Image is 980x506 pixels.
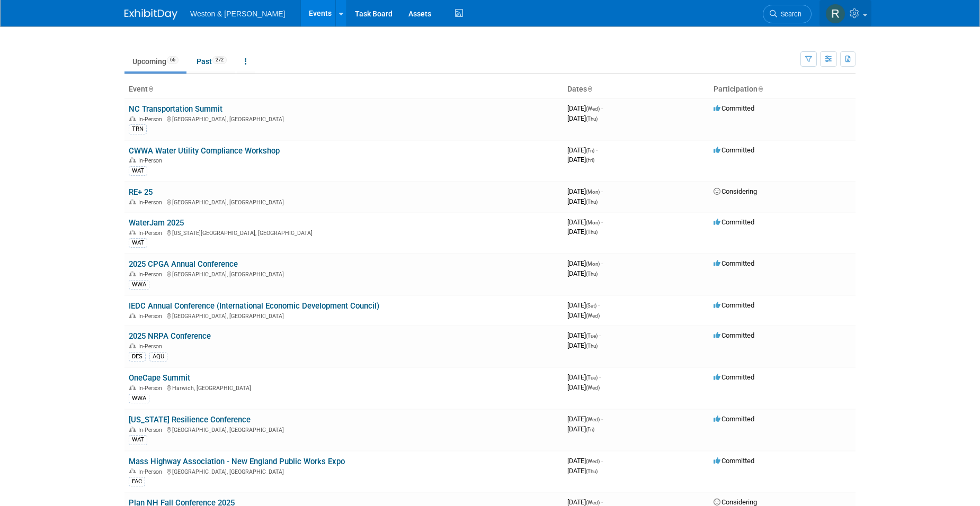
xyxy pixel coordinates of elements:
span: (Sat) [586,303,596,309]
a: CWWA Water Utility Compliance Workshop [129,146,280,156]
th: Participation [709,80,856,98]
span: (Fri) [586,148,594,153]
span: (Thu) [586,116,598,122]
a: 2025 CPGA Annual Conference [129,259,238,269]
img: In-Person Event [129,199,136,204]
span: - [601,457,603,465]
span: - [601,218,603,226]
span: (Wed) [586,500,600,505]
span: (Wed) [586,458,600,464]
span: Committed [714,218,754,226]
span: [DATE] [567,311,600,319]
div: WAT [129,166,147,176]
span: (Wed) [586,417,600,422]
span: (Wed) [586,313,600,319]
a: Sort by Participation Type [758,85,763,93]
div: [GEOGRAPHIC_DATA], [GEOGRAPHIC_DATA] [129,269,559,278]
span: (Thu) [586,271,598,277]
span: In-Person [138,157,165,164]
th: Event [124,80,563,98]
span: - [598,301,600,309]
span: (Tue) [586,333,598,339]
span: - [601,187,603,195]
span: (Fri) [586,427,594,432]
span: - [601,104,603,112]
a: OneCape Summit [129,373,190,383]
span: [DATE] [567,146,598,154]
img: rachel cotter [825,4,845,24]
span: In-Person [138,385,165,392]
a: 2025 NRPA Conference [129,331,211,341]
span: In-Person [138,313,165,320]
span: Committed [714,415,754,423]
span: [DATE] [567,269,598,277]
img: In-Person Event [129,427,136,432]
span: Committed [714,331,754,339]
div: Harwich, [GEOGRAPHIC_DATA] [129,383,559,392]
span: (Tue) [586,375,598,381]
img: In-Person Event [129,313,136,318]
span: [DATE] [567,197,598,205]
span: [DATE] [567,383,600,391]
img: In-Person Event [129,116,136,121]
img: In-Person Event [129,343,136,348]
div: [GEOGRAPHIC_DATA], [GEOGRAPHIC_DATA] [129,311,559,320]
span: - [601,498,603,506]
span: Considering [714,187,757,195]
span: (Thu) [586,468,598,474]
span: In-Person [138,468,165,475]
div: FAC [129,477,145,486]
span: [DATE] [567,467,598,475]
a: Mass Highway Association - New England Public Works Expo [129,457,345,466]
span: - [599,331,601,339]
span: In-Person [138,230,165,237]
a: RE+ 25 [129,187,153,197]
img: In-Person Event [129,157,136,162]
span: 272 [212,56,227,64]
img: In-Person Event [129,271,136,276]
div: TRN [129,124,147,134]
span: [DATE] [567,228,598,236]
a: Search [763,5,812,23]
th: Dates [563,80,709,98]
span: In-Person [138,271,165,278]
span: Search [777,10,801,18]
span: Committed [714,104,754,112]
span: - [596,146,598,154]
span: In-Person [138,427,165,433]
span: (Fri) [586,157,594,163]
span: [DATE] [567,218,603,226]
span: [DATE] [567,331,601,339]
span: (Mon) [586,261,600,267]
span: (Thu) [586,199,598,205]
span: (Mon) [586,220,600,225]
span: Committed [714,259,754,267]
span: In-Person [138,343,165,350]
span: - [601,259,603,267]
span: (Thu) [586,229,598,235]
a: Sort by Event Name [148,85,153,93]
span: Committed [714,457,754,465]
span: [DATE] [567,498,603,506]
span: (Thu) [586,343,598,349]
span: [DATE] [567,104,603,112]
span: (Wed) [586,106,600,112]
span: Committed [714,301,754,309]
div: [GEOGRAPHIC_DATA], [GEOGRAPHIC_DATA] [129,467,559,475]
a: Sort by Start Date [587,85,592,93]
div: WAT [129,238,147,248]
span: Weston & [PERSON_NAME] [190,10,285,18]
span: - [599,373,601,381]
span: [DATE] [567,259,603,267]
span: - [601,415,603,423]
img: ExhibitDay [124,9,177,20]
div: WWA [129,394,149,403]
div: AQU [149,352,167,362]
span: [DATE] [567,114,598,122]
span: [DATE] [567,156,594,164]
div: [GEOGRAPHIC_DATA], [GEOGRAPHIC_DATA] [129,197,559,206]
span: (Wed) [586,385,600,391]
span: Considering [714,498,757,506]
span: [DATE] [567,457,603,465]
span: [DATE] [567,415,603,423]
